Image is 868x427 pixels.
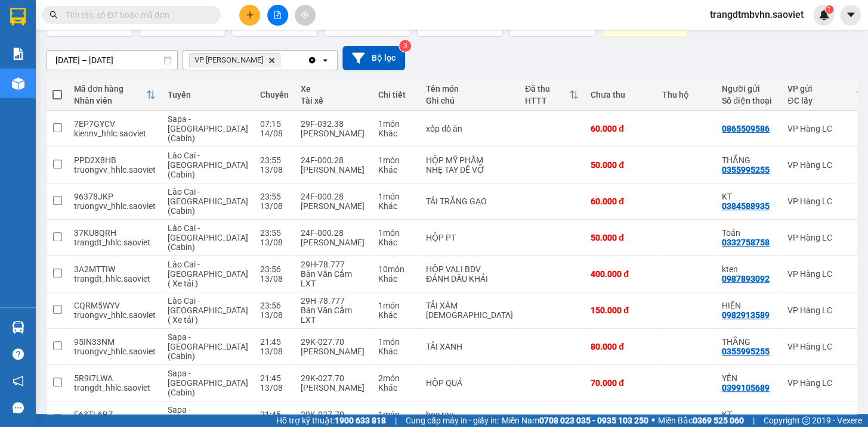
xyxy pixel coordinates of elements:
[260,228,289,238] div: 23:55
[260,165,289,174] div: 13/08
[68,79,162,111] th: Toggle SortBy
[787,378,865,388] div: VP Hàng LC
[301,337,366,347] div: 29K-027.70
[74,301,156,310] div: CQRM5WYV
[301,129,366,138] div: [PERSON_NAME]
[591,90,650,99] div: Chưa thu
[260,119,289,129] div: 07:15
[787,306,865,315] div: VP Hàng LC
[168,187,248,216] span: Lào Cai - [GEOGRAPHIC_DATA] (Cabin)
[378,301,414,310] div: 1 món
[74,201,156,211] div: truongvv_hhlc.saoviet
[189,53,280,67] span: VP Gia Lâm, close by backspace
[246,11,254,19] span: plus
[168,369,248,397] span: Sapa - [GEOGRAPHIC_DATA] (Cabin)
[802,416,810,425] span: copyright
[722,310,770,320] div: 0982913589
[406,414,499,427] span: Cung cấp máy in - giấy in:
[260,337,289,347] div: 21:45
[845,10,856,20] span: caret-down
[378,310,414,320] div: Khác
[301,260,366,269] div: 29H-78.777
[74,192,156,201] div: 96378JKP
[722,410,776,419] div: KT
[722,274,770,283] div: 0987893092
[168,223,248,252] span: Lào Cai - [GEOGRAPHIC_DATA] (Cabin)
[301,238,366,247] div: [PERSON_NAME]
[301,119,366,129] div: 29F-032.38
[74,337,156,347] div: 95IN33NM
[378,373,414,383] div: 2 món
[74,383,156,392] div: trangdt_hhlc.saoviet
[301,410,366,419] div: 29K-027.70
[426,410,513,419] div: bọc rau
[722,165,770,174] div: 0355995255
[72,28,146,48] b: Sao Việt
[722,301,776,310] div: HIỀN
[378,119,414,129] div: 1 món
[260,192,289,201] div: 23:55
[74,238,156,247] div: trangdt_hhlc.saoviet
[10,8,26,26] img: logo-vxr
[74,410,156,419] div: F63TL6BZ
[168,332,248,361] span: Sapa - [GEOGRAPHIC_DATA] (Cabin)
[74,155,156,165] div: PPD2X8HB
[722,192,776,201] div: KT
[378,347,414,356] div: Khác
[378,201,414,211] div: Khác
[700,7,813,22] span: trangdtmbvhn.saoviet
[787,160,865,170] div: VP Hàng LC
[378,90,414,99] div: Chi tiết
[426,264,513,274] div: HỘP VALI BDV
[273,11,282,19] span: file-add
[426,301,513,320] div: TẢI XÁM GIẦY
[591,378,650,388] div: 70.000 đ
[787,96,855,105] div: ĐC lấy
[426,124,513,133] div: xốp đồ ăn
[426,155,513,165] div: HỘP MỸ PHẨM
[658,414,744,427] span: Miền Bắc
[74,129,156,138] div: kiennv_hhlc.saoviet
[260,274,289,283] div: 13/08
[378,264,414,274] div: 10 món
[74,228,156,238] div: 37KU8QRH
[267,5,288,26] button: file-add
[502,414,648,427] span: Miền Nam
[722,337,776,347] div: THẮNG
[378,274,414,283] div: Khác
[378,155,414,165] div: 1 món
[260,201,289,211] div: 13/08
[168,296,248,325] span: Lào Cai - [GEOGRAPHIC_DATA] ( Xe tải )
[525,84,569,93] div: Đã thu
[591,306,650,315] div: 150.000 đ
[301,383,366,392] div: [PERSON_NAME]
[320,55,330,65] svg: open
[260,90,289,99] div: Chuyến
[827,5,831,14] span: 1
[426,84,513,93] div: Tên món
[591,160,650,170] div: 50.000 đ
[260,347,289,356] div: 13/08
[301,11,309,19] span: aim
[301,192,366,201] div: 24F-000.28
[426,378,513,388] div: HỘP QUẢ
[591,233,650,242] div: 50.000 đ
[74,264,156,274] div: 3A2MTTIW
[295,5,316,26] button: aim
[239,5,260,26] button: plus
[591,124,650,133] div: 60.000 đ
[301,155,366,165] div: 24F-000.28
[7,69,96,89] h2: KJYPBA3F
[753,414,755,427] span: |
[722,201,770,211] div: 0384588935
[301,347,366,356] div: [PERSON_NAME]
[722,238,770,247] div: 0332758758
[13,375,24,387] span: notification
[74,119,156,129] div: 7EP7GYCV
[7,10,66,69] img: logo.jpg
[426,342,513,351] div: TẢI XANH
[539,416,648,425] strong: 0708 023 035 - 0935 103 250
[260,264,289,274] div: 23:56
[378,129,414,138] div: Khác
[426,197,513,206] div: TẢI TRẮNG GẠO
